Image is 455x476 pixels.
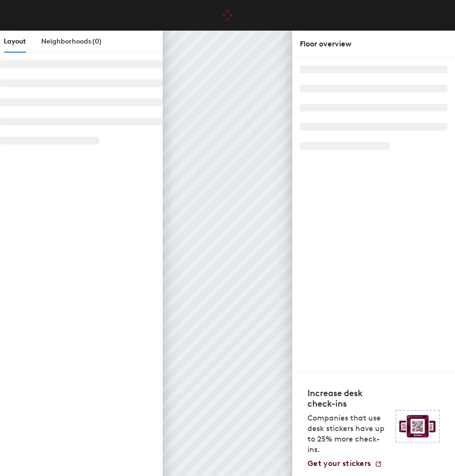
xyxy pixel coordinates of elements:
[300,38,447,50] div: Floor overview
[307,388,390,409] h4: Increase desk check-ins
[4,37,26,45] span: Layout
[307,459,371,468] span: Get your stickers
[307,459,382,468] a: Get your stickers
[396,410,440,443] img: Sticker logo
[41,37,102,45] span: Neighborhoods (0)
[307,413,390,455] p: Companies that use desk stickers have up to 25% more check-ins.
